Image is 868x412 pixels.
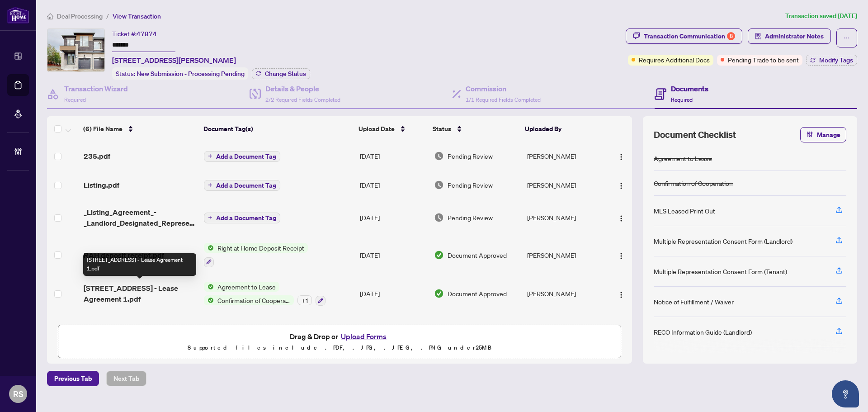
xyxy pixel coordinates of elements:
[614,178,628,192] button: Logo
[524,236,606,275] td: [PERSON_NAME]
[466,83,541,94] h4: Commission
[112,55,236,66] span: [STREET_ADDRESS][PERSON_NAME]
[7,7,29,24] img: logo
[654,297,734,307] div: Notice of Fulfillment / Waiver
[204,282,214,292] img: Status Icon
[265,71,306,77] span: Change Status
[654,266,787,276] div: Multiple Representation Consent Form (Tenant)
[297,295,312,305] div: + 1
[832,380,859,407] button: Open asap
[434,289,444,298] img: Document Status
[216,153,276,160] span: Add a Document Tag
[524,275,606,313] td: [PERSON_NAME]
[614,286,628,301] button: Logo
[618,153,625,161] img: Logo
[728,55,799,65] span: Pending Trade to be sent
[671,96,693,103] span: Required
[106,371,146,386] button: Next Tab
[448,180,493,190] span: Pending Review
[13,388,24,400] span: RS
[265,83,340,94] h4: Details & People
[290,331,389,342] span: Drag & Drop or
[755,33,761,39] span: solution
[58,325,621,359] span: Drag & Drop orUpload FormsSupported files include .PDF, .JPG, .JPEG, .PNG under25MB
[338,331,389,342] button: Upload Forms
[112,67,248,80] div: Status:
[84,207,197,228] span: _Listing_Agreement_-_Landlord_Designated_Representation_Agreement_1.pdf
[817,128,840,142] span: Manage
[54,371,92,386] span: Previous Tab
[785,11,857,21] article: Transaction saved [DATE]
[214,243,308,253] span: Right at Home Deposit Receipt
[748,28,831,44] button: Administrator Notes
[844,35,850,41] span: ellipsis
[200,116,355,142] th: Document Tag(s)
[521,116,603,142] th: Uploaded By
[433,124,451,134] span: Status
[204,243,308,267] button: Status IconRight at Home Deposit Receipt
[47,371,99,386] button: Previous Tab
[614,149,628,163] button: Logo
[113,12,161,20] span: View Transaction
[356,199,431,236] td: [DATE]
[765,29,824,43] span: Administrator Notes
[214,282,279,292] span: Agreement to Lease
[204,282,325,306] button: Status IconAgreement to LeaseStatus IconConfirmation of Cooperation+1
[524,142,606,170] td: [PERSON_NAME]
[448,289,507,298] span: Document Approved
[654,153,712,163] div: Agreement to Lease
[265,96,340,103] span: 2/2 Required Fields Completed
[654,206,715,216] div: MLS Leased Print Out
[359,124,395,134] span: Upload Date
[819,57,853,63] span: Modify Tags
[654,178,733,188] div: Confirmation of Cooperation
[204,212,280,223] button: Add a Document Tag
[806,55,857,66] button: Modify Tags
[626,28,742,44] button: Transaction Communication8
[216,215,276,221] span: Add a Document Tag
[800,127,846,142] button: Manage
[252,68,310,79] button: Change Status
[654,236,793,246] div: Multiple Representation Consent Form (Landlord)
[64,83,128,94] h4: Transaction Wizard
[84,180,119,190] span: Listing.pdf
[434,213,444,223] img: Document Status
[356,170,431,199] td: [DATE]
[83,253,196,276] div: [STREET_ADDRESS] - Lease Agreement 1.pdf
[356,236,431,275] td: [DATE]
[204,213,280,223] button: Add a Document Tag
[137,30,157,38] span: 47874
[84,283,197,304] span: [STREET_ADDRESS] - Lease Agreement 1.pdf
[84,151,110,161] span: 235.pdf
[524,313,606,342] td: [PERSON_NAME]
[208,215,212,220] span: plus
[466,96,541,103] span: 1/1 Required Fields Completed
[614,248,628,262] button: Logo
[356,313,431,342] td: [DATE]
[204,295,214,305] img: Status Icon
[356,142,431,170] td: [DATE]
[618,291,625,298] img: Logo
[64,342,615,353] p: Supported files include .PDF, .JPG, .JPEG, .PNG under 25 MB
[47,13,53,19] span: home
[644,29,735,43] div: Transaction Communication
[204,179,280,191] button: Add a Document Tag
[83,124,123,134] span: (6) File Name
[106,11,109,21] li: /
[204,180,280,191] button: Add a Document Tag
[618,182,625,189] img: Logo
[216,182,276,189] span: Add a Document Tag
[654,327,752,337] div: RECO Information Guide (Landlord)
[64,96,86,103] span: Required
[524,170,606,199] td: [PERSON_NAME]
[654,128,736,141] span: Document Checklist
[639,55,710,65] span: Requires Additional Docs
[448,213,493,223] span: Pending Review
[356,275,431,313] td: [DATE]
[137,70,245,78] span: New Submission - Processing Pending
[618,252,625,260] img: Logo
[208,183,212,187] span: plus
[727,32,735,40] div: 8
[204,151,280,162] button: Add a Document Tag
[47,29,104,71] img: IMG-N12301361_1.jpg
